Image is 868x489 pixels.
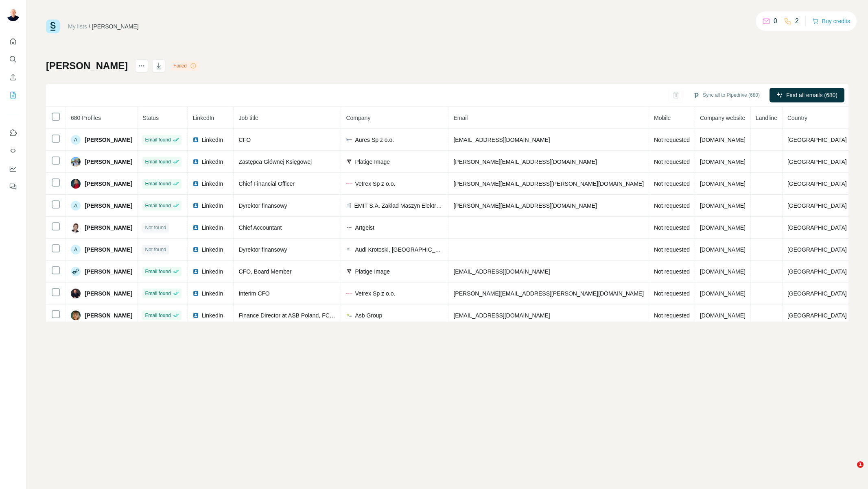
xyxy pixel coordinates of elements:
[145,180,171,187] span: Email found
[171,61,199,71] div: Failed
[654,159,690,165] span: Not requested
[355,136,394,144] span: Aures Sp z o.o.
[71,245,81,254] div: A
[7,8,20,21] img: Avatar
[7,70,20,85] button: Enrich CSV
[346,137,352,143] img: company-logo
[654,290,690,297] span: Not requested
[192,137,199,143] img: LinkedIn logo
[812,15,850,27] button: Buy credits
[68,23,87,30] a: My lists
[346,224,352,231] img: company-logo
[145,158,171,165] span: Email found
[201,136,223,144] span: LinkedIn
[201,246,223,254] span: LinkedIn
[355,267,390,276] span: Platige Image
[145,224,166,231] span: Not found
[346,246,352,253] img: company-logo
[857,461,864,468] span: 1
[700,159,746,165] span: [DOMAIN_NAME]
[192,246,199,253] img: LinkedIn logo
[238,180,294,187] span: Chief Financial Officer
[770,88,844,102] button: Find all emails (680)
[135,59,148,72] button: actions
[355,180,395,188] span: Vetrex Sp z o.o.
[238,268,291,275] span: CFO, Board Member
[85,202,132,210] span: [PERSON_NAME]
[46,20,60,33] img: Surfe Logo
[71,201,81,211] div: A
[192,180,199,187] img: LinkedIn logo
[7,34,20,49] button: Quick start
[355,224,374,232] span: Artgeist
[85,158,132,166] span: [PERSON_NAME]
[192,224,199,231] img: LinkedIn logo
[787,224,847,231] span: [GEOGRAPHIC_DATA]
[346,115,370,121] span: Company
[145,202,171,209] span: Email found
[346,180,352,187] img: company-logo
[700,246,746,253] span: [DOMAIN_NAME]
[346,159,352,165] img: company-logo
[7,126,20,140] button: Use Surfe on LinkedIn
[756,115,777,121] span: Landline
[654,246,690,253] span: Not requested
[654,115,671,121] span: Mobile
[201,180,223,188] span: LinkedIn
[85,267,132,276] span: [PERSON_NAME]
[71,157,81,167] img: Avatar
[238,115,258,121] span: Job title
[453,268,550,275] span: [EMAIL_ADDRESS][DOMAIN_NAME]
[142,115,159,121] span: Status
[654,202,690,209] span: Not requested
[453,202,597,209] span: [PERSON_NAME][EMAIL_ADDRESS][DOMAIN_NAME]
[71,135,81,145] div: A
[71,289,81,298] img: Avatar
[238,224,282,231] span: Chief Accountant
[787,137,847,143] span: [GEOGRAPHIC_DATA]
[238,312,337,319] span: Finance Director at ASB Poland, FCCA
[192,115,214,121] span: LinkedIn
[201,289,223,298] span: LinkedIn
[85,180,132,188] span: [PERSON_NAME]
[201,202,223,210] span: LinkedIn
[654,268,690,275] span: Not requested
[7,88,20,102] button: My lists
[774,16,777,26] p: 0
[238,202,287,209] span: Dyrektor finansowy
[453,312,550,319] span: [EMAIL_ADDRESS][DOMAIN_NAME]
[840,461,860,481] iframe: Intercom live chat
[145,246,166,253] span: Not found
[700,224,746,231] span: [DOMAIN_NAME]
[787,312,847,319] span: [GEOGRAPHIC_DATA]
[46,59,128,72] h1: [PERSON_NAME]
[238,159,312,165] span: Zastępca Głównej Księgowej
[238,246,287,253] span: Dyrektor finansowy
[654,137,690,143] span: Not requested
[795,16,799,26] p: 2
[700,202,746,209] span: [DOMAIN_NAME]
[654,180,690,187] span: Not requested
[355,311,382,319] span: Asb Group
[787,115,807,121] span: Country
[355,158,390,166] span: Platige Image
[71,311,81,320] img: Avatar
[85,224,132,232] span: [PERSON_NAME]
[7,52,20,67] button: Search
[787,268,847,275] span: [GEOGRAPHIC_DATA]
[71,223,81,233] img: Avatar
[787,202,847,209] span: [GEOGRAPHIC_DATA]
[192,290,199,297] img: LinkedIn logo
[201,224,223,232] span: LinkedIn
[71,115,101,121] span: 680 Profiles
[145,136,171,143] span: Email found
[71,267,81,276] img: Avatar
[92,22,139,30] div: [PERSON_NAME]
[7,179,20,194] button: Feedback
[201,158,223,166] span: LinkedIn
[145,312,171,319] span: Email found
[7,143,20,158] button: Use Surfe API
[453,290,644,297] span: [PERSON_NAME][EMAIL_ADDRESS][PERSON_NAME][DOMAIN_NAME]
[201,267,223,276] span: LinkedIn
[700,290,746,297] span: [DOMAIN_NAME]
